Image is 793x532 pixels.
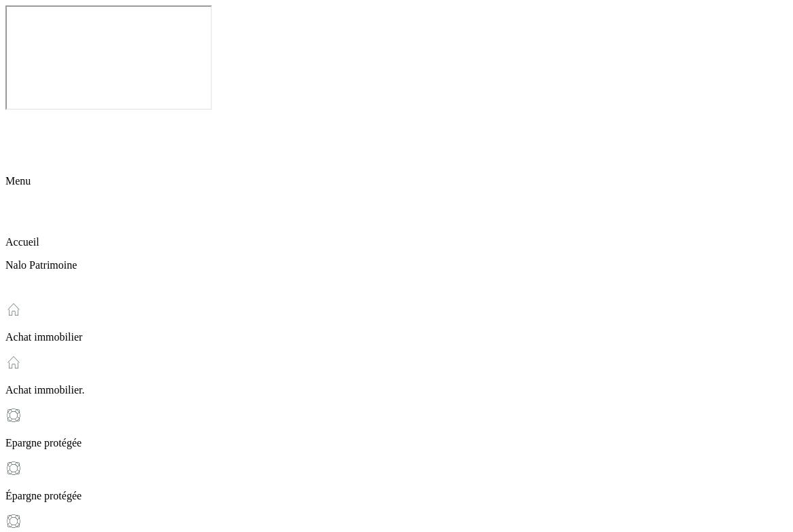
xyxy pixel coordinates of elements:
div: Achat immobilier. [5,354,788,396]
p: Epargne protégée [5,437,788,449]
p: Épargne protégée [5,490,788,502]
span: Menu [5,175,31,187]
div: Épargne protégée [5,460,788,502]
p: Nalo Patrimoine [5,259,788,271]
p: Accueil [5,236,788,248]
div: Achat immobilier [5,301,788,343]
div: Accueil [5,206,788,248]
div: Epargne protégée [5,407,788,449]
p: Achat immobilier. [5,384,788,396]
p: Achat immobilier [5,331,788,343]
